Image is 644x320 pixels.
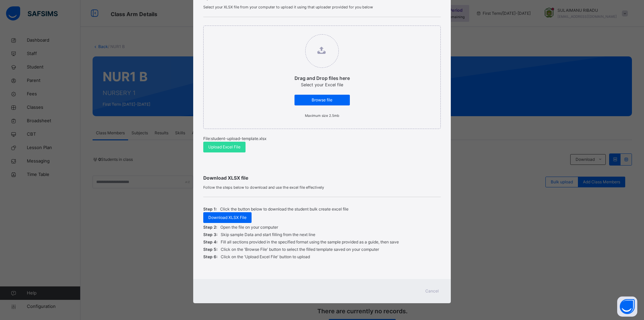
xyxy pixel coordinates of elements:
[221,232,315,238] p: Skip sample Data and start filling from the next line
[203,206,217,212] span: Step 1:
[221,239,399,245] p: Fill all sections provided in the specified format using the sample provided as a guide, then save
[425,288,439,294] span: Cancel
[203,239,217,245] span: Step 4:
[221,254,310,260] p: Click on the 'Upload Excel File' button to upload
[220,206,348,212] p: Click the button below to download the student bulk create excel file
[203,254,217,260] span: Step 6:
[220,224,278,230] p: Open the file on your computer
[301,82,343,87] span: Select your Excel file
[617,296,637,317] button: Open asap
[208,215,247,221] span: Download XLSX File
[294,75,350,82] p: Drag and Drop files here
[203,246,217,253] span: Step 5:
[203,136,441,142] p: File: student-upload-template.xlsx
[203,4,441,10] span: Select your XLSX file from your computer to upload it using that uploader provided for you below
[305,113,339,118] small: Maximum size 2.5mb
[208,144,240,150] span: Upload Excel File
[203,232,217,238] span: Step 3:
[203,174,441,181] span: Download XLSX file
[300,97,345,103] span: Browse file
[203,185,441,190] span: Follow the steps below to download and use the excel file effectively
[221,246,379,253] p: Click on the 'Browse File' button to select the filled template saved on your computer
[203,224,217,230] span: Step 2:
